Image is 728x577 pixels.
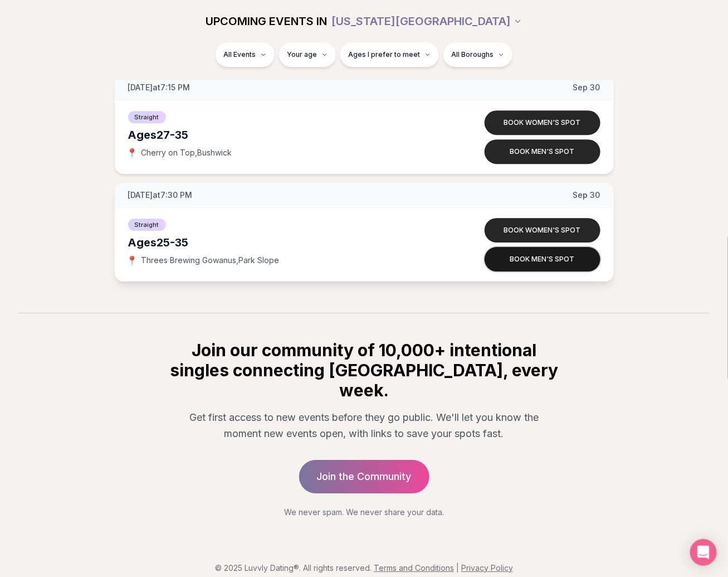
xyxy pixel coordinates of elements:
p: We never spam. We never share your data. [168,507,560,518]
button: Book men's spot [485,139,600,164]
button: Book women's spot [485,218,600,243]
button: All Boroughs [443,42,512,67]
button: All Events [216,42,275,67]
span: Straight [128,111,166,123]
div: Ages 25-35 [128,235,442,250]
h2: Join our community of 10,000+ intentional singles connecting [GEOGRAPHIC_DATA], every week. [168,340,560,400]
span: Straight [128,219,166,231]
span: Ages I prefer to meet [348,50,420,59]
div: Open Intercom Messenger [690,539,717,566]
span: 📍 [128,148,137,157]
a: Terms and Conditions [374,563,454,573]
span: UPCOMING EVENTS IN [206,13,328,29]
span: Cherry on Top , Bushwick [141,147,232,158]
p: Get first access to new events before they go public. We'll let you know the moment new events op... [177,409,551,442]
span: Threes Brewing Gowanus , Park Slope [141,255,280,266]
span: All Events [223,50,256,59]
span: All Boroughs [451,50,494,59]
span: Your age [287,50,317,59]
span: 📍 [128,256,137,265]
div: Ages 27-35 [128,127,442,143]
button: [US_STATE][GEOGRAPHIC_DATA] [332,9,522,33]
span: [DATE] at 7:30 PM [128,190,193,201]
span: [DATE] at 7:15 PM [128,82,190,93]
span: | [456,563,459,573]
span: Sep 30 [573,190,600,201]
button: Book women's spot [485,110,600,135]
button: Your age [279,42,336,67]
p: © 2025 Luvvly Dating®. All rights reserved. [9,563,719,574]
a: Privacy Policy [461,563,513,573]
button: Ages I prefer to meet [340,42,439,67]
button: Book men's spot [485,247,600,271]
a: Join the Community [299,460,429,493]
span: Sep 30 [573,82,600,93]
